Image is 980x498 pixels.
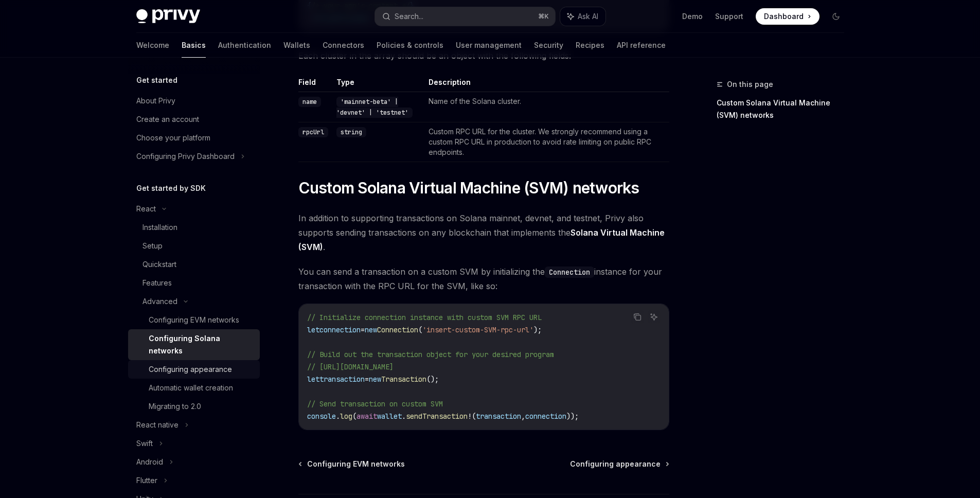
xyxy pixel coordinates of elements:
[538,12,549,21] span: ⌘ K
[149,363,232,376] div: Configuring appearance
[142,277,172,289] div: Features
[307,362,394,371] span: // [URL][DOMAIN_NAME]
[717,95,852,123] a: Custom Solana Virtual Machine (SVM) networks
[534,33,563,58] a: Security
[128,237,260,255] a: Setup
[298,97,321,107] code: name
[828,8,844,25] button: Toggle dark mode
[365,375,369,384] span: =
[128,255,260,274] a: Quickstart
[298,264,669,293] span: You can send a transaction on a custom SVM by initializing the instance for your transaction with...
[422,325,533,334] span: 'insert-custom-SVM-rpc-url'
[472,412,476,421] span: (
[727,78,773,91] span: On this page
[647,310,661,324] button: Ask AI
[365,325,377,334] span: new
[136,474,157,487] div: Flutter
[136,150,235,163] div: Configuring Privy Dashboard
[682,11,703,22] a: Demo
[521,412,525,421] span: ,
[525,412,566,421] span: connection
[476,412,521,421] span: transaction
[578,11,598,22] span: Ask AI
[570,459,661,469] span: Configuring appearance
[395,10,423,23] div: Search...
[357,412,377,421] span: await
[336,412,340,421] span: .
[307,399,443,408] span: // Send transaction on custom SVM
[298,227,665,253] a: Solana Virtual Machine (SVM)
[340,412,352,421] span: log
[560,7,605,26] button: Ask AI
[319,375,365,384] span: transaction
[336,97,413,118] code: 'mainnet-beta' | 'devnet' | 'testnet'
[361,325,365,334] span: =
[283,33,310,58] a: Wallets
[456,33,522,58] a: User management
[298,179,639,197] span: Custom Solana Virtual Machine (SVM) networks
[764,11,804,22] span: Dashboard
[533,325,542,334] span: );
[128,379,260,397] a: Automatic wallet creation
[136,9,200,24] img: dark logo
[142,258,176,271] div: Quickstart
[377,33,443,58] a: Policies & controls
[424,122,669,162] td: Custom RPC URL for the cluster. We strongly recommend using a custom RPC URL in production to avo...
[149,314,239,326] div: Configuring EVM networks
[576,33,604,58] a: Recipes
[307,325,319,334] span: let
[142,221,177,234] div: Installation
[136,132,210,144] div: Choose your platform
[136,95,175,107] div: About Privy
[406,412,468,421] span: sendTransaction
[136,456,163,468] div: Android
[323,33,364,58] a: Connectors
[136,33,169,58] a: Welcome
[617,33,666,58] a: API reference
[142,295,177,308] div: Advanced
[136,419,179,431] div: React native
[136,437,153,450] div: Swift
[298,127,328,137] code: rpcUrl
[128,110,260,129] a: Create an account
[307,459,405,469] span: Configuring EVM networks
[182,33,206,58] a: Basics
[128,218,260,237] a: Installation
[136,74,177,86] h5: Get started
[128,274,260,292] a: Features
[424,77,669,92] th: Description
[128,329,260,360] a: Configuring Solana networks
[545,266,594,278] code: Connection
[136,113,199,126] div: Create an account
[424,92,669,122] td: Name of the Solana cluster.
[307,313,542,322] span: // Initialize connection instance with custom SVM RPC URL
[136,203,156,215] div: React
[332,77,424,92] th: Type
[128,397,260,416] a: Migrating to 2.0
[377,325,418,334] span: Connection
[566,412,579,421] span: ));
[307,412,336,421] span: console
[298,211,669,254] span: In addition to supporting transactions on Solana mainnet, devnet, and testnet, Privy also support...
[570,459,668,469] a: Configuring appearance
[299,459,405,469] a: Configuring EVM networks
[128,92,260,110] a: About Privy
[375,7,555,26] button: Search...⌘K
[468,412,472,421] span: !
[377,412,402,421] span: wallet
[149,382,233,394] div: Automatic wallet creation
[298,77,332,92] th: Field
[631,310,644,324] button: Copy the contents from the code block
[149,332,254,357] div: Configuring Solana networks
[149,400,201,413] div: Migrating to 2.0
[307,375,319,384] span: let
[128,311,260,329] a: Configuring EVM networks
[369,375,381,384] span: new
[136,182,206,194] h5: Get started by SDK
[381,375,426,384] span: Transaction
[402,412,406,421] span: .
[426,375,439,384] span: ();
[418,325,422,334] span: (
[319,325,361,334] span: connection
[756,8,819,25] a: Dashboard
